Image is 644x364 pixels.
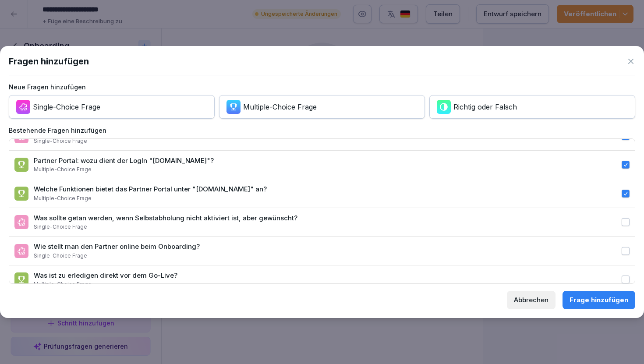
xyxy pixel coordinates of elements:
[514,295,548,305] div: Abbrechen
[9,126,106,135] legend: Bestehende Fragen hinzufügen
[622,190,630,198] button: Welche Funktionen bietet das Partner Portal unter "[DOMAIN_NAME]" an?Multiple-Choice Frage
[507,291,556,309] button: Abbrechen
[622,276,630,283] button: Was ist zu erledigen direkt vor dem Go-Live?Multiple-Choice Frage
[34,271,177,281] div: Was ist zu erledigen direkt vor dem Go-Live?
[34,137,205,145] div: Single-Choice Frage
[622,161,630,169] button: Partner Portal: wozu dient der LogIn "[DOMAIN_NAME]"?Multiple-Choice Frage
[563,291,635,309] button: Frage hinzufügen
[622,218,630,226] button: Was sollte getan werden, wenn Selbstabholung nicht aktiviert ist, aber gewünscht?Single-Choice Frage
[570,295,628,305] div: Frage hinzufügen
[34,213,297,223] div: Was sollte getan werden, wenn Selbstabholung nicht aktiviert ist, aber gewünscht?
[429,95,635,119] button: Richtig oder Falsch
[9,95,215,119] button: Single-Choice Frage
[34,242,200,252] div: Wie stellt man den Partner online beim Onboarding?
[34,252,200,260] div: Single-Choice Frage
[34,280,177,288] div: Multiple-Choice Frage
[219,95,425,119] button: Multiple-Choice Frage
[9,55,89,68] h1: Fragen hinzufügen
[34,166,214,173] div: Multiple-Choice Frage
[33,102,100,112] div: Single-Choice Frage
[34,194,267,202] div: Multiple-Choice Frage
[453,102,517,112] div: Richtig oder Falsch
[9,82,635,92] div: Neue Fragen hinzufügen
[34,156,214,166] div: Partner Portal: wozu dient der LogIn "[DOMAIN_NAME]"?
[34,223,297,231] div: Single-Choice Frage
[34,184,267,194] div: Welche Funktionen bietet das Partner Portal unter "[DOMAIN_NAME]" an?
[243,102,317,112] div: Multiple-Choice Frage
[622,247,630,255] button: Wie stellt man den Partner online beim Onboarding?Single-Choice Frage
